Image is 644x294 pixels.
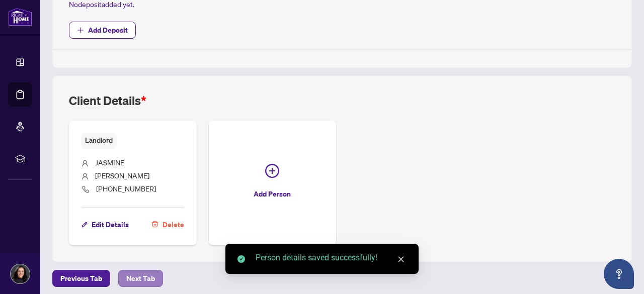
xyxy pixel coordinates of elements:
span: Add Deposit [88,22,128,38]
span: [PHONE_NUMBER] [96,184,156,193]
span: Landlord [81,133,117,148]
img: logo [8,8,32,26]
h2: Client Details [69,92,146,109]
img: Profile Icon [11,264,30,283]
span: JASMINE [95,158,124,167]
span: plus-circle [265,164,279,178]
span: plus [77,27,84,34]
span: Next Tab [126,270,155,286]
span: close [397,256,405,263]
div: Person details saved successfully! [256,252,407,264]
span: Previous Tab [60,270,102,286]
span: Edit Details [92,217,129,233]
button: Open asap [604,259,634,289]
span: Delete [163,217,184,233]
a: Close [395,254,407,265]
span: [PERSON_NAME] [95,171,149,180]
button: Edit Details [81,216,129,233]
button: Delete [151,216,185,233]
span: Add Person [254,186,291,202]
span: check-circle [237,255,245,263]
button: Previous Tab [52,270,110,287]
button: Add Person [209,121,337,245]
button: Add Deposit [69,22,136,39]
button: Next Tab [118,270,163,287]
